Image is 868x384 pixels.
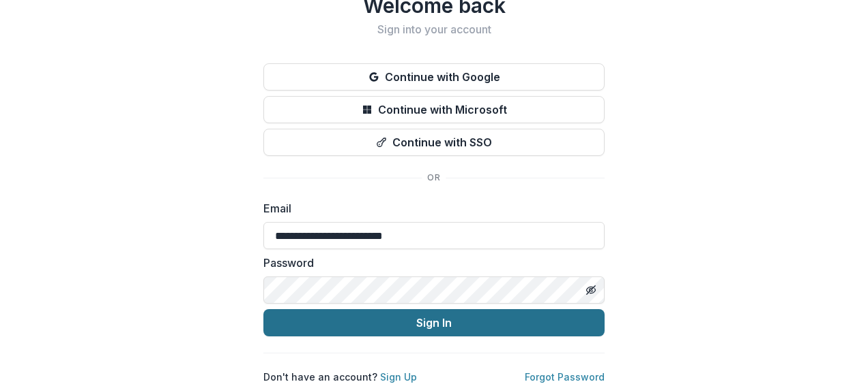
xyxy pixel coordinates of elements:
[525,371,605,383] a: Forgot Password
[263,309,605,336] button: Sign In
[263,370,417,384] p: Don't have an account?
[263,96,605,123] button: Continue with Microsoft
[263,255,596,271] label: Password
[580,279,602,301] button: Toggle password visibility
[263,63,605,91] button: Continue with Google
[263,200,596,217] label: Email
[380,371,417,383] a: Sign Up
[263,23,605,36] h2: Sign into your account
[263,129,605,156] button: Continue with SSO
